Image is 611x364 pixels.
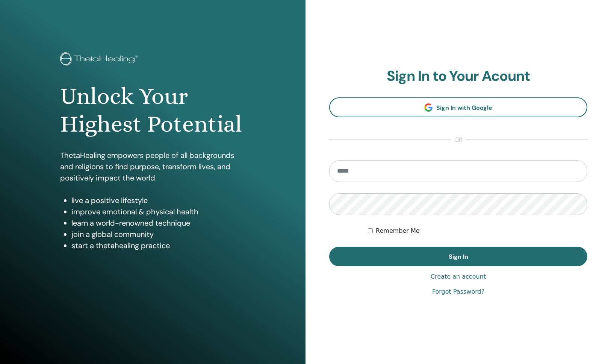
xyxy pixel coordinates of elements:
[451,135,466,144] span: or
[60,150,245,184] p: ThetaHealing empowers people of all backgrounds and religions to find purpose, transform lives, a...
[368,226,587,235] div: Keep me authenticated indefinitely or until I manually logout
[60,82,245,138] h1: Unlock Your Highest Potential
[71,206,245,217] li: improve emotional & physical health
[71,240,245,251] li: start a thetahealing practice
[329,68,587,85] h2: Sign In to Your Acount
[71,195,245,206] li: live a positive lifestyle
[71,217,245,229] li: learn a world-renowned technique
[432,287,484,296] a: Forgot Password?
[431,272,486,281] a: Create an account
[329,97,587,117] a: Sign In with Google
[449,253,468,261] span: Sign In
[376,226,420,235] label: Remember Me
[329,247,587,266] button: Sign In
[71,229,245,240] li: join a global community
[436,104,492,112] span: Sign In with Google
